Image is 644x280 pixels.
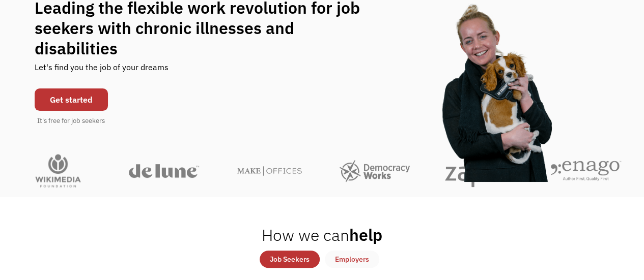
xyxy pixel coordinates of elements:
[262,225,382,245] h2: help
[270,253,310,265] div: Job Seekers
[35,58,169,83] div: Let's find you the job of your dreams
[262,224,349,245] span: How we can
[37,116,105,126] div: It's free for job seekers
[35,88,108,111] a: Get started
[335,253,369,265] div: Employers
